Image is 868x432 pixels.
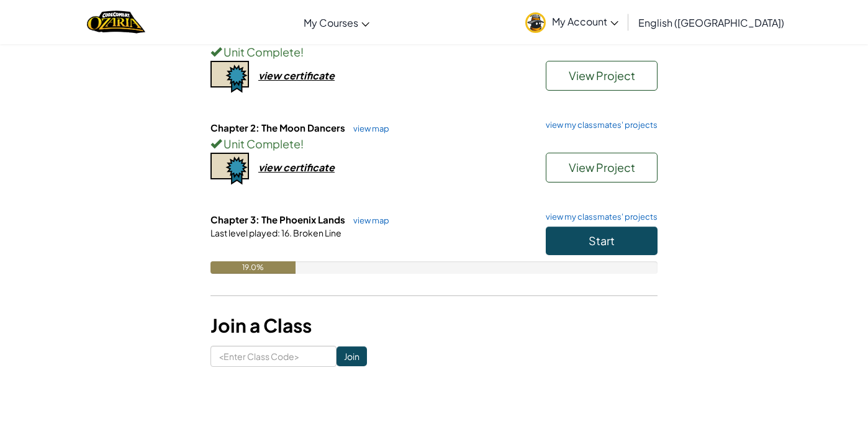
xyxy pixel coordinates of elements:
a: view map [347,124,389,133]
span: View Project [569,160,635,174]
a: English ([GEOGRAPHIC_DATA]) [632,6,790,39]
span: Chapter 2: The Moon Dancers [210,122,347,133]
span: : [278,227,280,238]
span: ! [301,45,304,59]
span: Start [589,233,615,248]
span: ! [301,137,304,151]
img: avatar [525,12,546,33]
span: My Courses [304,16,358,29]
img: certificate-icon.png [210,153,249,185]
img: Home [87,9,145,35]
img: certificate-icon.png [210,61,249,93]
a: view my classmates' projects [540,121,658,129]
a: Ozaria by CodeCombat logo [87,9,145,35]
input: <Enter Class Code> [210,346,337,367]
div: 19.0% [210,261,296,274]
button: View Project [546,153,658,182]
a: My Courses [297,6,376,39]
a: view my classmates' projects [540,213,658,221]
a: view certificate [210,161,335,174]
span: Last level played [210,227,278,238]
span: Unit Complete [222,45,301,59]
span: Unit Complete [222,137,301,151]
span: Broken Line [292,227,341,238]
a: view certificate [210,69,335,82]
div: view certificate [258,161,335,174]
span: 16. [280,227,292,238]
span: View Project [569,68,635,83]
span: English ([GEOGRAPHIC_DATA]) [638,16,784,29]
span: My Account [552,15,618,28]
h3: Join a Class [210,312,658,340]
button: View Project [546,61,658,91]
a: My Account [519,2,625,42]
button: Start [546,227,658,255]
div: view certificate [258,69,335,82]
input: Join [337,346,367,366]
a: view map [347,215,389,225]
span: Chapter 3: The Phoenix Lands [210,214,347,225]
